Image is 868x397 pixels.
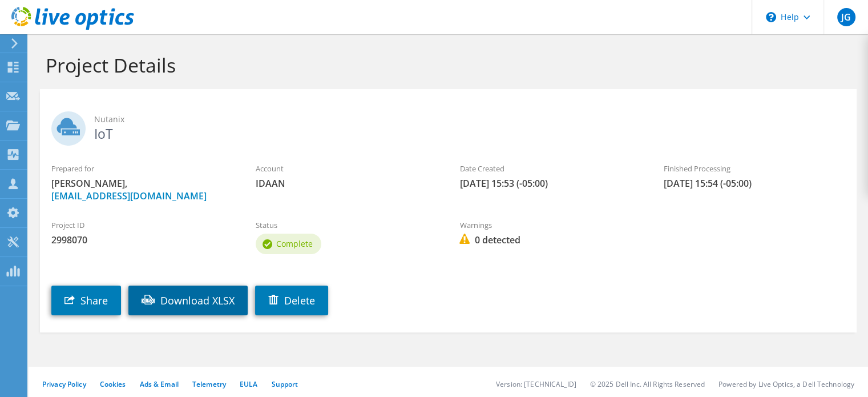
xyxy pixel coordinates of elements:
span: JG [837,8,855,26]
a: Download XLSX [128,286,248,315]
a: Support [271,379,298,389]
a: Telemetry [192,379,226,389]
a: EULA [240,379,257,389]
li: Powered by Live Optics, a Dell Technology [718,379,854,389]
label: Project ID [51,219,233,231]
a: Cookies [100,379,126,389]
span: Complete [276,238,313,249]
li: Version: [TECHNICAL_ID] [496,379,576,389]
h1: Project Details [46,53,845,77]
span: Nutanix [94,113,845,126]
svg: \n [766,12,776,22]
label: Warnings [459,219,641,231]
span: 2998070 [51,234,233,246]
span: IDAAN [256,177,437,190]
label: Status [256,219,437,231]
a: Ads & Email [140,379,179,389]
a: [EMAIL_ADDRESS][DOMAIN_NAME] [51,190,207,202]
label: Finished Processing [664,163,845,174]
a: Delete [255,286,328,315]
span: [DATE] 15:54 (-05:00) [664,177,845,190]
a: Share [51,286,121,315]
label: Prepared for [51,163,233,174]
span: [PERSON_NAME], [51,177,233,202]
li: © 2025 Dell Inc. All Rights Reserved [590,379,705,389]
label: Account [256,163,437,174]
a: Privacy Policy [42,379,86,389]
h2: IoT [51,111,845,140]
span: 0 detected [459,234,641,246]
label: Date Created [459,163,641,174]
span: [DATE] 15:53 (-05:00) [459,177,641,190]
